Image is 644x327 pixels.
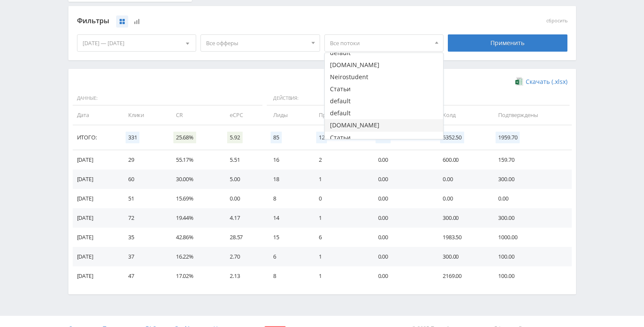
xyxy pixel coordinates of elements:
td: 300.00 [434,247,490,266]
span: Скачать (.xlsx) [526,78,567,85]
td: 100.00 [490,266,571,286]
td: 60 [120,170,167,189]
td: 30.00% [167,170,221,189]
td: [DATE] [73,266,120,286]
button: [DOMAIN_NAME] [325,119,444,131]
td: 16.22% [167,247,221,266]
td: 6 [310,228,370,247]
td: Клики [120,105,167,125]
td: 29 [120,150,167,170]
td: 0 [310,189,370,208]
td: Дата [73,105,120,125]
td: 1 [310,247,370,266]
td: [DATE] [73,247,120,266]
td: 15.69% [167,189,221,208]
td: 0.00 [434,170,490,189]
td: [DATE] [73,170,120,189]
span: Все офферы [206,35,307,51]
td: 159.70 [490,150,571,170]
td: 300.00 [490,170,571,189]
span: 85 [271,132,282,143]
div: [DATE] — [DATE] [77,35,196,51]
td: 18 [265,170,310,189]
td: 0.00 [370,228,434,247]
td: 28.57 [221,228,265,247]
td: 0.00 [370,189,434,208]
span: Финансы: [372,91,570,106]
button: Статьи [325,132,444,144]
span: 331 [126,132,140,143]
button: default [325,107,444,119]
td: 0.00 [490,189,571,208]
td: 42.86% [167,228,221,247]
span: 1959.70 [496,132,520,143]
button: default [325,95,444,107]
td: Продажи [310,105,370,125]
td: Холд [434,105,490,125]
td: [DATE] [73,189,120,208]
div: Применить [448,34,567,52]
td: 72 [120,208,167,228]
span: Все потоки [330,35,431,51]
td: 14 [265,208,310,228]
td: 600.00 [434,150,490,170]
td: 0.00 [370,247,434,266]
td: 15 [265,228,310,247]
img: xlsx [515,77,523,86]
td: 1983.50 [434,228,490,247]
td: 8 [265,189,310,208]
span: 5352.50 [440,132,464,143]
td: 19.44% [167,208,221,228]
td: 1000.00 [490,228,571,247]
td: eCPC [221,105,265,125]
td: 8 [265,266,310,286]
td: 17.02% [167,266,221,286]
td: 300.00 [434,208,490,228]
td: 2 [310,150,370,170]
td: CR [167,105,221,125]
span: 25.68% [173,132,196,143]
td: 16 [265,150,310,170]
td: 55.17% [167,150,221,170]
td: 5.00 [221,170,265,189]
td: 2.70 [221,247,265,266]
td: 1 [310,266,370,286]
a: Скачать (.xlsx) [515,77,567,86]
td: 4.17 [221,208,265,228]
td: 1 [310,208,370,228]
div: Фильтры [77,15,444,28]
span: 12 [316,132,327,143]
td: 100.00 [490,247,571,266]
td: [DATE] [73,228,120,247]
button: default [325,47,444,59]
td: 37 [120,247,167,266]
button: Neirostudent [325,71,444,83]
td: 2.13 [221,266,265,286]
td: 47 [120,266,167,286]
button: сбросить [546,18,567,24]
td: 5.51 [221,150,265,170]
button: [DOMAIN_NAME] [325,59,444,71]
td: 0.00 [370,150,434,170]
span: Действия: [267,91,367,106]
td: 0.00 [370,208,434,228]
td: 0.00 [221,189,265,208]
td: 300.00 [490,208,571,228]
td: 0.00 [434,189,490,208]
td: 1 [310,170,370,189]
button: Статьи [325,83,444,95]
td: 51 [120,189,167,208]
td: [DATE] [73,150,120,170]
td: 2169.00 [434,266,490,286]
td: Подтверждены [490,105,571,125]
td: Лиды [265,105,310,125]
td: 6 [265,247,310,266]
span: 5.92 [227,132,242,143]
span: Данные: [73,91,263,106]
td: [DATE] [73,208,120,228]
td: 0.00 [370,170,434,189]
td: 35 [120,228,167,247]
td: 0.00 [370,266,434,286]
td: Итого: [73,125,120,150]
